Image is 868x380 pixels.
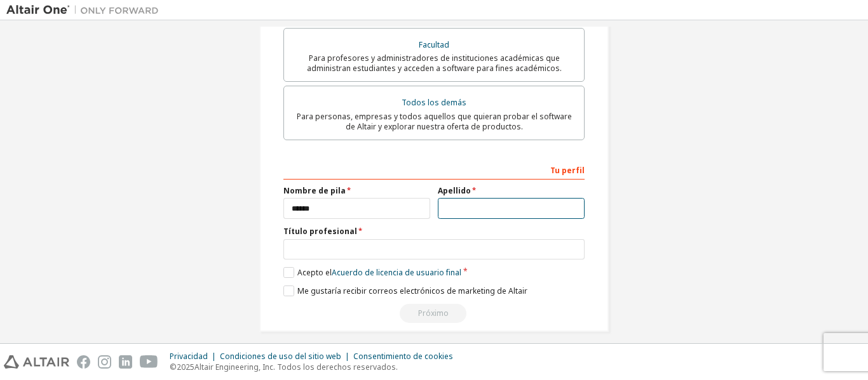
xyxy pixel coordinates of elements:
[6,4,165,16] img: Altair Uno
[140,355,158,369] img: youtube.svg
[419,39,449,50] font: Facultad
[353,351,453,362] font: Consentimiento de cookies
[283,226,357,237] font: Título profesional
[332,267,461,278] font: Acuerdo de licencia de usuario final
[402,97,466,108] font: Todos los demás
[194,362,398,372] font: Altair Engineering, Inc. Todos los derechos reservados.
[177,362,194,372] font: 2025
[283,185,346,196] font: Nombre de pila
[297,285,527,296] font: Me gustaría recibir correos electrónicos de marketing de Altair
[283,304,585,323] div: Read and acccept EULA to continue
[297,111,572,132] font: Para personas, empresas y todos aquellos que quieran probar el software de Altair y explorar nues...
[98,355,111,369] img: instagram.svg
[438,185,471,196] font: Apellido
[550,165,585,176] font: Tu perfil
[77,355,90,369] img: facebook.svg
[4,355,69,369] img: altair_logo.svg
[170,351,208,362] font: Privacidad
[220,351,341,362] font: Condiciones de uso del sitio web
[170,362,177,372] font: ©
[307,53,562,74] font: Para profesores y administradores de instituciones académicas que administran estudiantes y acced...
[119,355,132,369] img: linkedin.svg
[297,267,332,278] font: Acepto el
